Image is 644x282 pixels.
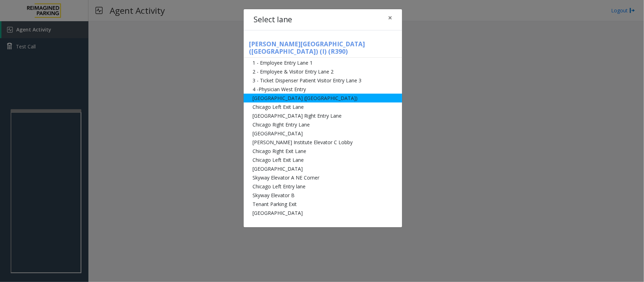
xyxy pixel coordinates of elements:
h5: [PERSON_NAME][GEOGRAPHIC_DATA] ([GEOGRAPHIC_DATA]) (I) (R390) [244,40,402,58]
button: Close [383,9,397,27]
li: [GEOGRAPHIC_DATA] [244,129,402,138]
li: 3 - Ticket Dispenser Patient Visitor Entry Lane 3 [244,76,402,85]
li: Skyway Elevator B [244,191,402,200]
li: Skyway Elevator A NE Corner [244,173,402,182]
li: [PERSON_NAME] Institute Elevator C Lobby [244,138,402,147]
li: 4 -Physician West Entry [244,85,402,94]
li: Chicago Right Exit Lane [244,147,402,155]
li: Chicago Left Exit Lane [244,102,402,111]
li: Chicago Left Entry lane [244,182,402,191]
li: [GEOGRAPHIC_DATA] Right Entry Lane [244,111,402,120]
li: Chicago Right Entry Lane [244,120,402,129]
li: Chicago Left Exit Lane [244,155,402,164]
li: 1 - Employee Entry Lane 1 [244,58,402,67]
h4: Select lane [254,14,292,25]
span: × [388,13,392,23]
li: [GEOGRAPHIC_DATA] ([GEOGRAPHIC_DATA]) [244,94,402,102]
li: Tenant Parking Exit [244,200,402,208]
li: [GEOGRAPHIC_DATA] [244,208,402,217]
li: 2 - Employee & Visitor Entry Lane 2 [244,67,402,76]
li: [GEOGRAPHIC_DATA] [244,164,402,173]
